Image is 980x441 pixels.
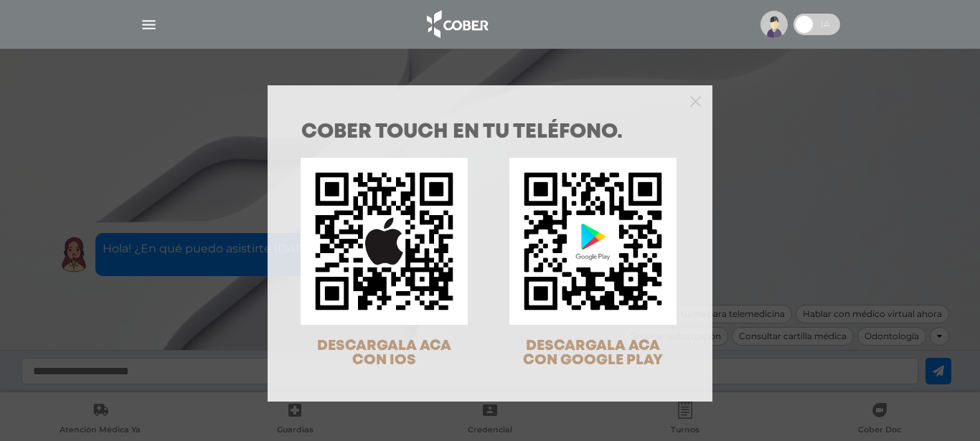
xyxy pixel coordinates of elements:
span: DESCARGALA ACA CON IOS [317,339,451,367]
img: qr-code [301,158,468,325]
h1: COBER TOUCH en tu teléfono. [301,123,679,143]
button: Close [690,94,701,107]
img: qr-code [509,158,677,325]
span: DESCARGALA ACA CON GOOGLE PLAY [523,339,663,367]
